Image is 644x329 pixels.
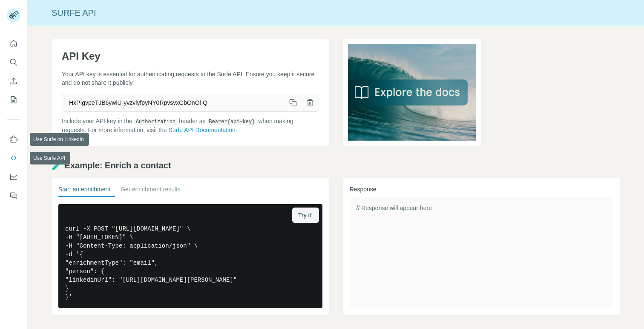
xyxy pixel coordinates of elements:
pre: curl -X POST "[URL][DOMAIN_NAME]" \ -H "[AUTH_TOKEN]" \ -H "Content-Type: application/json" \ -d ... [58,204,322,308]
div: Surfe API [28,7,644,19]
span: Try it! [298,211,313,219]
h1: API Key [62,49,319,63]
button: Dashboard [7,169,20,185]
button: Enrich CSV [7,73,20,89]
button: Feedback [7,188,20,203]
button: Start an enrichment [58,185,110,197]
p: Your API key is essential for authenticating requests to the Surfe API. Ensure you keep it secure... [62,70,319,87]
button: Use Surfe on LinkedIn [7,132,20,147]
button: Try it! [292,208,319,223]
p: Include your API key in the header as when making requests. For more information, visit the . [62,117,319,134]
code: Bearer {api-key} [207,119,256,125]
code: Authorization [134,119,178,125]
button: Quick start [7,36,20,51]
h3: Response [350,185,614,193]
button: Get enrichment results [121,185,181,197]
h2: 🧪 Example: Enrich a contact [52,159,620,171]
button: Search [7,55,20,70]
button: My lists [7,92,20,107]
span: HxPIgvpeTJB6ywiU-yvzvlyfpyNY0RpvsvxGbOnOl-Q [62,95,285,110]
span: // Response will appear here [356,205,432,211]
a: Surfe API Documentation [169,127,236,133]
button: Use Surfe API [7,150,20,166]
